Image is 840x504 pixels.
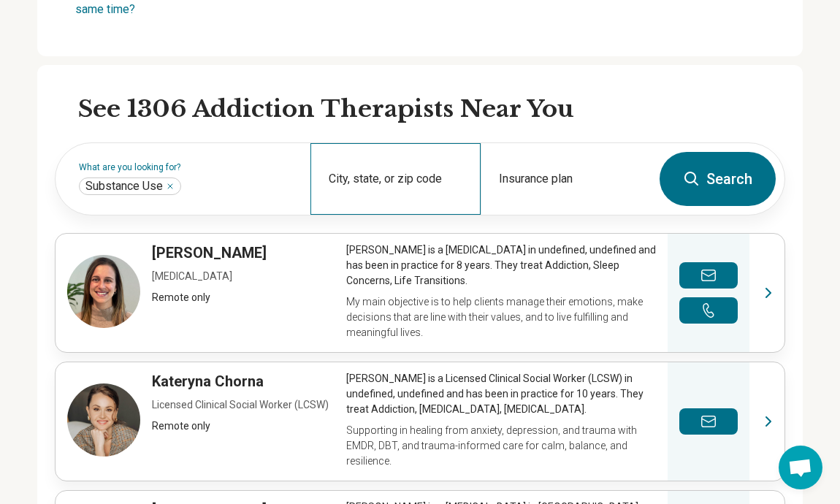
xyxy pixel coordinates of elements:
button: Make a phone call [679,297,738,324]
label: What are you looking for? [79,163,293,172]
div: Substance Use [79,177,181,195]
button: Send a message [679,408,738,435]
div: Open chat [779,446,822,489]
span: Substance Use [85,179,163,194]
button: Search [660,152,776,206]
button: Substance Use [166,182,175,191]
button: Send a message [679,262,738,289]
h2: See 1306 Addiction Therapists Near You [78,94,785,125]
